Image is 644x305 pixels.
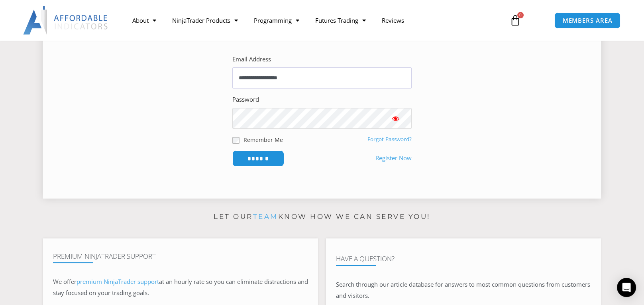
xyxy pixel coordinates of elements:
a: Register Now [375,153,412,164]
img: LogoAI | Affordable Indicators – NinjaTrader [23,6,109,35]
a: Futures Trading [307,11,374,30]
a: NinjaTrader Products [164,11,246,30]
label: Password [232,94,259,105]
a: About [124,11,164,30]
button: Show password [380,108,412,129]
label: Email Address [232,54,271,65]
a: Reviews [374,11,412,30]
span: MEMBERS AREA [563,18,613,24]
span: 0 [517,12,524,18]
span: We offer [53,277,77,285]
a: team [253,213,278,220]
h4: Have A Question? [336,255,591,263]
p: Let our know how we can serve you! [43,211,601,223]
a: premium NinjaTrader support [77,277,159,285]
h4: Premium NinjaTrader Support [53,252,308,260]
label: Remember Me [243,136,283,144]
a: MEMBERS AREA [554,12,621,29]
nav: Menu [124,11,501,30]
a: 0 [498,9,533,32]
a: Forgot Password? [367,136,412,143]
div: Open Intercom Messenger [617,278,636,297]
p: Search through our article database for answers to most common questions from customers and visit... [336,279,591,301]
span: at an hourly rate so you can eliminate distractions and stay focused on your trading goals. [53,277,308,297]
a: Programming [246,11,307,30]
